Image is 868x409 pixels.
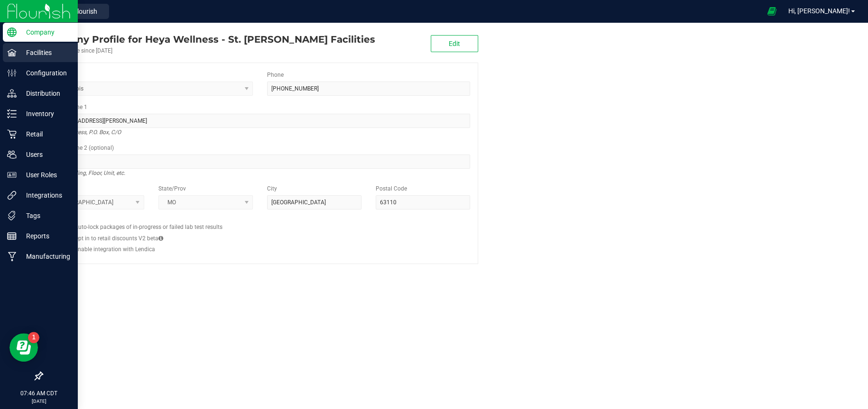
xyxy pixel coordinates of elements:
[9,333,38,362] iframe: Resource center
[74,245,155,254] label: Enable integration with Lendica
[17,210,74,221] p: Tags
[431,35,478,52] button: Edit
[17,190,74,201] p: Integrations
[761,2,782,20] span: Open Ecommerce Menu
[7,48,17,57] inline-svg: Facilities
[376,195,470,209] input: Postal Code
[4,389,74,398] p: 07:46 AM CDT
[4,398,74,405] p: [DATE]
[7,231,17,241] inline-svg: Reports
[158,184,186,193] label: State/Prov
[7,109,17,118] inline-svg: Inventory
[17,251,74,262] p: Manufacturing
[50,144,114,152] label: Address Line 2 (optional)
[17,27,74,38] p: Company
[17,108,74,119] p: Inventory
[74,223,222,231] label: Auto-lock packages of in-progress or failed lab test results
[376,184,407,193] label: Postal Code
[267,71,284,79] label: Phone
[267,184,277,193] label: City
[17,47,74,58] p: Facilities
[17,128,74,140] p: Retail
[50,167,125,179] i: Suite, Building, Floor, Unit, etc.
[267,82,470,96] input: (123) 456-7890
[74,234,163,243] label: Opt in to retail discounts V2 beta
[42,46,375,55] div: Account active since [DATE]
[7,89,17,98] inline-svg: Distribution
[7,191,17,200] inline-svg: Integrations
[7,129,17,139] inline-svg: Retail
[17,67,74,79] p: Configuration
[50,127,121,138] i: Street address, P.O. Box, C/O
[17,149,74,160] p: Users
[7,27,17,37] inline-svg: Company
[7,211,17,220] inline-svg: Tags
[28,332,39,343] iframe: Resource center unread badge
[50,114,470,128] input: Address
[7,150,17,159] inline-svg: Users
[7,170,17,180] inline-svg: User Roles
[50,155,470,169] input: Suite, Building, Unit, etc.
[17,230,74,242] p: Reports
[17,88,74,99] p: Distribution
[7,68,17,78] inline-svg: Configuration
[267,195,361,209] input: City
[50,217,470,223] h2: Configs
[7,252,17,261] inline-svg: Manufacturing
[17,169,74,181] p: User Roles
[788,7,850,15] span: Hi, [PERSON_NAME]!
[42,32,375,46] div: Heya Wellness - St. Ann Facilities
[449,40,460,47] span: Edit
